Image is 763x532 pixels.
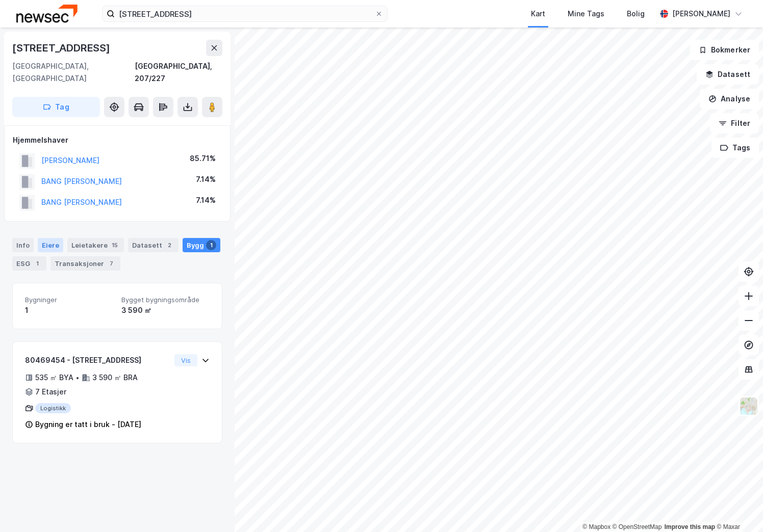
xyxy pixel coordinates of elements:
div: [GEOGRAPHIC_DATA], 207/227 [135,60,222,85]
button: Tags [711,138,759,158]
input: Søk på adresse, matrikkel, gårdeiere, leietakere eller personer [115,6,375,21]
span: Bygget bygningsområde [121,296,210,304]
img: newsec-logo.f6e21ccffca1b3a03d2d.png [16,5,78,22]
div: Hjemmelshaver [13,134,222,146]
div: [PERSON_NAME] [672,8,730,20]
a: Improve this map [665,523,715,530]
a: Mapbox [582,523,611,530]
div: 7 Etasjer [35,386,66,398]
div: Bolig [627,8,645,20]
button: Filter [710,113,759,134]
div: 3 590 ㎡ [121,304,210,316]
div: 1 [32,258,42,269]
button: Datasett [697,64,759,85]
div: Mine Tags [568,8,604,20]
div: Kart [531,8,545,20]
iframe: Chat Widget [712,483,763,532]
a: OpenStreetMap [613,523,662,530]
button: Bokmerker [690,40,759,60]
div: Info [12,238,34,252]
span: Bygninger [25,296,113,304]
button: Vis [174,354,197,366]
img: Z [739,396,758,416]
div: Datasett [128,238,179,252]
div: 15 [110,240,120,250]
div: 1 [206,240,216,250]
div: Leietakere [67,238,124,252]
div: [STREET_ADDRESS] [12,40,112,56]
div: Eiere [38,238,63,252]
div: • [75,374,80,382]
button: Analyse [700,89,759,109]
div: 3 590 ㎡ BRA [92,371,138,384]
div: Bygning er tatt i bruk - [DATE] [35,418,141,431]
div: 1 [25,304,113,316]
div: 7.14% [196,173,216,185]
div: ESG [12,256,46,271]
div: [GEOGRAPHIC_DATA], [GEOGRAPHIC_DATA] [12,60,135,85]
div: Kontrollprogram for chat [712,483,763,532]
div: Bygg [183,238,220,252]
div: 535 ㎡ BYA [35,371,73,384]
button: Tag [12,97,100,117]
div: Transaksjoner [50,256,120,271]
div: 7 [106,258,116,269]
div: 7.14% [196,194,216,206]
div: 80469454 - [STREET_ADDRESS] [25,354,170,366]
div: 85.71% [190,152,216,165]
div: 2 [164,240,174,250]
